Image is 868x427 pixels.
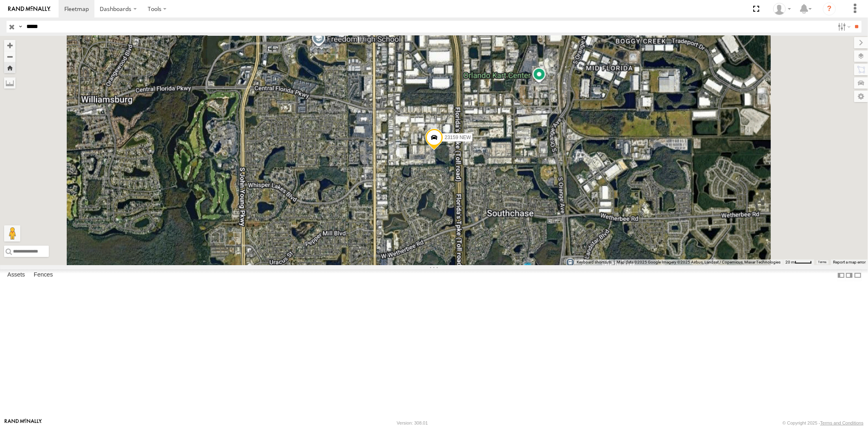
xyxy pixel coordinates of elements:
[8,6,50,12] img: rand-logo.svg
[4,51,15,62] button: Zoom out
[4,62,15,73] button: Zoom Home
[785,260,795,264] span: 20 m
[820,420,864,425] a: Terms and Conditions
[833,260,866,264] a: Report a map error
[823,2,836,15] i: ?
[4,225,20,242] button: Drag Pegman onto the map to open Street View
[617,260,781,264] span: Map data ©2025 Google Imagery ©2025 Airbus, Landsat / Copernicus, Maxar Technologies
[3,270,29,281] label: Assets
[770,3,794,15] div: Sardor Khadjimedov
[783,420,864,425] div: © Copyright 2025 -
[783,259,814,265] button: Map Scale: 20 m per 38 pixels
[397,420,428,425] div: Version: 308.01
[17,21,24,33] label: Search Query
[854,269,862,281] label: Hide Summary Table
[30,270,57,281] label: Fences
[4,77,15,89] label: Measure
[4,40,15,51] button: Zoom in
[577,259,612,265] button: Keyboard shortcuts
[4,419,42,427] a: Visit our Website
[854,91,868,102] label: Map Settings
[818,261,827,264] a: Terms (opens in new tab)
[444,135,471,140] span: 23159 NEW
[837,269,845,281] label: Dock Summary Table to the Left
[835,21,852,33] label: Search Filter Options
[845,269,853,281] label: Dock Summary Table to the Right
